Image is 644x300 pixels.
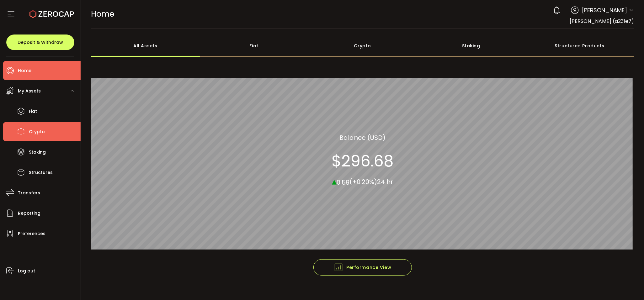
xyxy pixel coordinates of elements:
[18,209,40,218] span: Reporting
[6,34,74,50] button: Deposit & Withdraw
[18,229,45,238] span: Preferences
[18,66,31,75] span: Home
[417,35,525,57] div: Staking
[349,178,377,187] span: (+0.20%)
[313,259,412,276] button: Performance View
[337,178,349,187] span: 0.59
[339,133,386,142] section: Balance (USD)
[200,35,308,57] div: Fiat
[18,87,41,96] span: My Assets
[91,8,114,19] span: Home
[570,18,634,25] span: [PERSON_NAME] (a231e7)
[29,148,46,157] span: Staking
[308,35,417,57] div: Crypto
[582,6,627,14] span: [PERSON_NAME]
[29,168,53,177] span: Structures
[91,35,200,57] div: All Assets
[18,40,63,45] span: Deposit & Withdraw
[29,107,37,116] span: Fiat
[29,127,45,136] span: Crypto
[334,263,391,272] span: Performance View
[332,152,394,171] section: $296.68
[18,266,35,276] span: Log out
[525,35,634,57] div: Structured Products
[18,188,40,197] span: Transfers
[377,178,393,187] span: 24 hr
[332,175,337,188] span: ▴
